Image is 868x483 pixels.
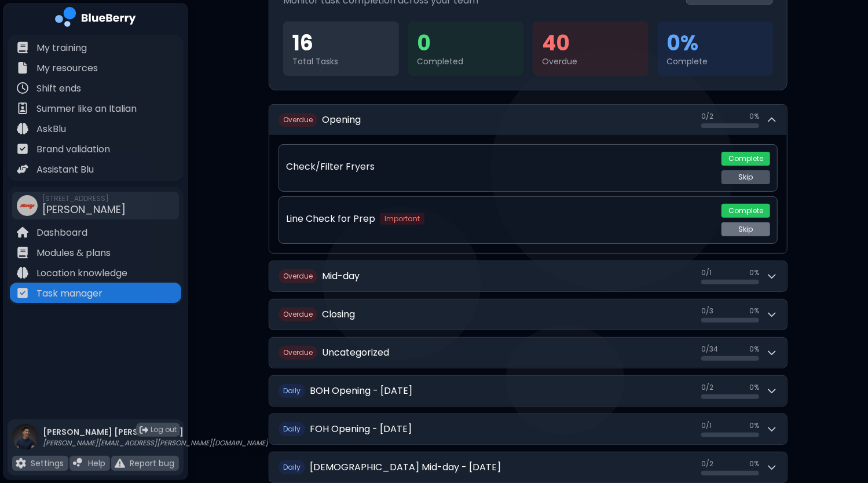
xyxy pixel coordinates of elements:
[31,458,64,469] p: Settings
[16,458,26,469] img: file icon
[310,422,412,436] h2: FOH Opening - [DATE]
[667,56,764,67] div: Complete
[749,306,759,316] span: 0 %
[17,123,28,134] img: file icon
[322,269,360,283] h2: Mid-day
[542,31,639,56] div: 40
[417,31,515,56] div: 0
[322,113,361,127] h2: Opening
[151,425,177,434] span: Log out
[701,383,713,392] span: 0 / 2
[279,422,305,436] span: Daily
[17,82,28,94] img: file icon
[292,31,390,56] div: 16
[542,56,639,67] div: Overdue
[42,194,126,203] span: [STREET_ADDRESS]
[88,458,105,469] p: Help
[322,346,389,360] h2: Uncategorized
[749,383,759,392] span: 0 %
[43,438,268,448] p: [PERSON_NAME][EMAIL_ADDRESS][PERSON_NAME][DOMAIN_NAME]
[286,212,375,226] p: Line Check for Prep
[279,460,305,474] span: Daily
[17,287,28,299] img: file icon
[701,306,713,316] span: 0 / 3
[286,160,375,174] p: Check/Filter Fryers
[17,42,28,53] img: file icon
[17,247,28,258] img: file icon
[269,452,787,482] button: Daily[DEMOGRAPHIC_DATA] Mid-day - [DATE]0/20%
[36,142,110,156] p: Brand validation
[17,62,28,74] img: file icon
[17,226,28,238] img: file icon
[17,163,28,175] img: file icon
[279,346,317,360] span: Overdue
[36,266,127,280] p: Location knowledge
[310,384,412,398] h2: BOH Opening - [DATE]
[36,226,87,240] p: Dashboard
[17,143,28,155] img: file icon
[667,31,764,56] div: 0 %
[701,268,712,277] span: 0 / 1
[701,112,713,121] span: 0 / 2
[749,459,759,469] span: 0 %
[279,384,305,398] span: Daily
[12,424,38,462] img: profile photo
[17,267,28,279] img: file icon
[417,56,515,67] div: Completed
[721,222,770,236] button: Skip
[749,345,759,354] span: 0 %
[73,458,83,469] img: file icon
[140,426,148,434] img: logout
[701,421,712,430] span: 0 / 1
[721,204,770,218] button: Complete
[701,459,713,469] span: 0 / 2
[36,122,66,136] p: AskBlu
[322,308,355,321] h2: Closing
[749,421,759,430] span: 0 %
[279,269,317,283] span: Overdue
[269,376,787,406] button: DailyBOH Opening - [DATE]0/20%
[269,299,787,330] button: OverdueClosing0/30%
[43,427,268,437] p: [PERSON_NAME] [PERSON_NAME]
[36,287,102,301] p: Task manager
[269,261,787,291] button: OverdueMid-day0/10%
[292,56,390,67] div: Total Tasks
[17,103,28,114] img: file icon
[36,82,81,96] p: Shift ends
[721,152,770,166] button: Complete
[36,41,87,55] p: My training
[749,112,759,121] span: 0 %
[36,102,137,116] p: Summer like an Italian
[42,202,126,217] span: [PERSON_NAME]
[749,268,759,277] span: 0 %
[721,170,770,184] button: Skip
[115,458,125,469] img: file icon
[269,338,787,368] button: OverdueUncategorized0/340%
[269,105,787,135] button: OverdueOpening0/20%
[36,163,94,177] p: Assistant Blu
[701,345,718,354] span: 0 / 34
[269,414,787,444] button: DailyFOH Opening - [DATE]0/10%
[130,458,174,469] p: Report bug
[36,246,111,260] p: Modules & plans
[279,308,317,321] span: Overdue
[279,113,317,127] span: Overdue
[55,7,136,31] img: company logo
[310,460,501,474] h2: [DEMOGRAPHIC_DATA] Mid-day - [DATE]
[380,213,424,225] span: Important
[17,195,38,216] img: company thumbnail
[36,61,98,75] p: My resources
